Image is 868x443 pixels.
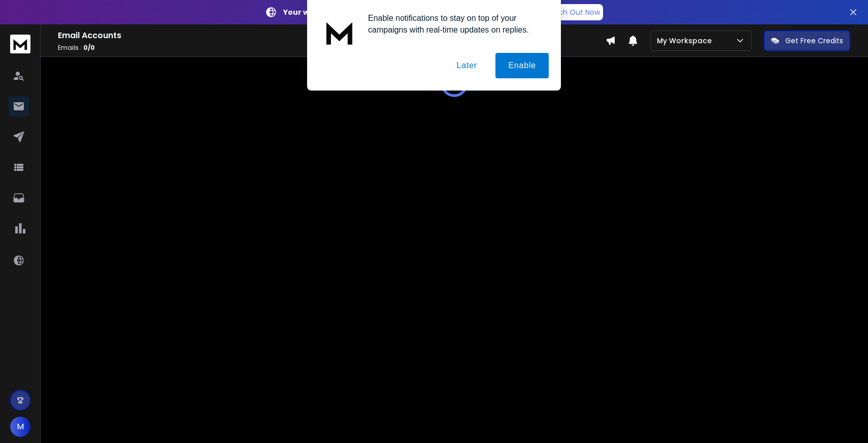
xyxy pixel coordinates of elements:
[360,12,549,36] div: Enable notifications to stay on top of your campaigns with real-time updates on replies.
[319,12,360,53] img: notification icon
[495,53,549,78] button: Enable
[444,53,489,78] button: Later
[10,417,30,437] button: M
